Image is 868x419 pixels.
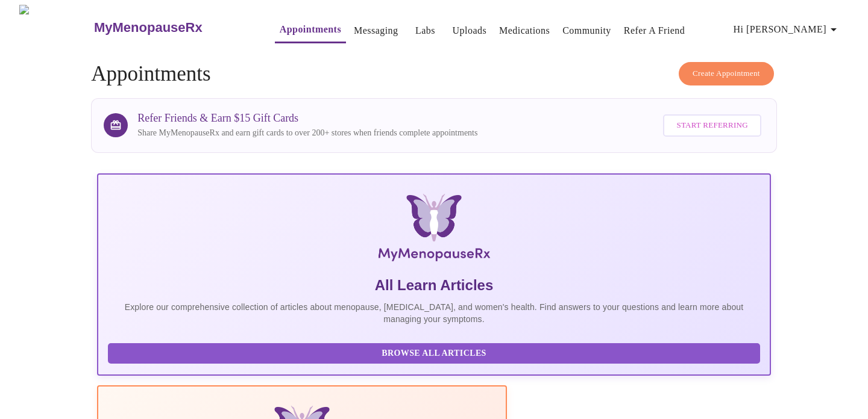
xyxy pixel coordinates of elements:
[660,108,764,143] a: Start Referring
[619,19,690,43] button: Refer a Friend
[558,19,616,43] button: Community
[19,5,92,50] img: MyMenopauseRx Logo
[108,343,760,364] button: Browse All Articles
[92,7,250,49] a: MyMenopauseRx
[280,21,341,38] a: Appointments
[663,114,761,137] button: Start Referring
[499,22,550,39] a: Medications
[275,17,346,43] button: Appointments
[209,194,659,266] img: MyMenopauseRx Logo
[562,22,611,39] a: Community
[415,22,435,39] a: Labs
[120,346,748,361] span: Browse All Articles
[676,119,747,132] span: Start Referring
[448,19,492,43] button: Uploads
[406,19,445,43] button: Labs
[453,22,487,39] a: Uploads
[354,22,398,39] a: Messaging
[108,347,763,358] a: Browse All Articles
[693,67,760,81] span: Create Appointment
[94,20,203,36] h3: MyMenopauseRx
[108,301,760,325] p: Explore our comprehensive collection of articles about menopause, [MEDICAL_DATA], and women's hea...
[494,19,555,43] button: Medications
[349,19,403,43] button: Messaging
[624,22,685,39] a: Refer a Friend
[734,21,841,38] span: Hi [PERSON_NAME]
[108,276,760,295] h5: All Learn Articles
[679,62,774,85] button: Create Appointment
[729,17,846,42] button: Hi [PERSON_NAME]
[137,112,477,125] h3: Refer Friends & Earn $15 Gift Cards
[137,127,477,139] p: Share MyMenopauseRx and earn gift cards to over 200+ stores when friends complete appointments
[91,62,777,86] h4: Appointments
